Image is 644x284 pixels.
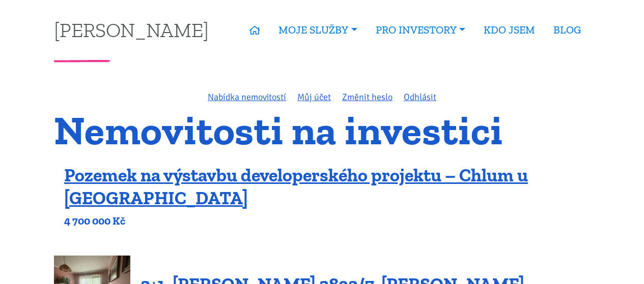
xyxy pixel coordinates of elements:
[208,91,286,103] a: Nabídka nemovitostí
[64,214,590,228] p: 4 700 000 Kč
[404,91,436,103] a: Odhlásit
[64,164,528,209] a: Pozemek na výstavbu developerského projektu – Chlum u [GEOGRAPHIC_DATA]
[367,18,474,42] a: PRO INVESTORY
[342,91,393,103] a: Změnit heslo
[54,113,590,147] h1: Nemovitosti na investici
[474,18,544,42] a: KDO JSEM
[54,20,209,40] a: [PERSON_NAME]
[297,91,331,103] a: Můj účet
[544,18,590,42] a: BLOG
[269,18,366,42] a: MOJE SLUŽBY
